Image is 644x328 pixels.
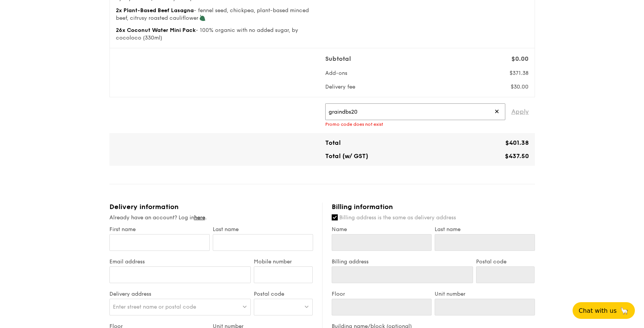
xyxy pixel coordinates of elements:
[116,7,309,21] span: - fennel seed, chickpea, plant-based minced beef, citrusy roasted cauliflower
[109,226,210,233] label: First name
[109,291,251,297] label: Delivery address
[332,203,393,211] span: Billing information
[325,70,347,76] span: Add-ons
[573,302,635,319] button: Chat with us🦙
[113,304,196,310] span: Enter street name or postal code
[494,103,499,120] span: ✕
[242,304,247,309] img: icon-dropdown.fa26e9f9.svg
[109,203,179,211] span: Delivery information
[339,214,456,221] span: Billing address is the same as delivery address
[109,214,313,222] div: Already have an account? Log in .
[332,214,338,220] input: Billing address is the same as delivery address
[435,291,535,297] label: Unit number
[325,103,505,120] input: Have a promo code?
[579,307,617,314] span: Chat with us
[620,306,629,315] span: 🦙
[254,291,313,297] label: Postal code
[325,55,351,62] span: Subtotal
[194,214,205,221] a: here
[476,258,535,265] label: Postal code
[505,152,529,160] span: $437.50
[325,152,368,160] span: Total (w/ GST)
[199,14,206,21] img: icon-vegetarian.fe4039eb.svg
[332,258,473,265] label: Billing address
[511,103,529,120] span: Apply
[510,70,528,76] span: $371.38
[116,27,298,41] span: - 100% organic with no added sugar, by cocoloco (330ml)
[304,304,309,309] img: icon-dropdown.fa26e9f9.svg
[511,55,528,62] span: $0.00
[325,84,355,90] span: Delivery fee
[254,258,313,265] label: Mobile number
[332,226,432,233] label: Name
[116,7,194,14] span: 2x Plant-Based Beef Lasagna
[511,84,528,90] span: $30.00
[332,291,432,297] label: Floor
[325,122,529,127] div: Promo code does not exist
[116,27,196,33] span: 26x Coconut Water Mini Pack
[213,226,313,233] label: Last name
[505,139,529,146] span: $401.38
[325,139,341,146] span: Total
[435,226,535,233] label: Last name
[109,258,251,265] label: Email address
